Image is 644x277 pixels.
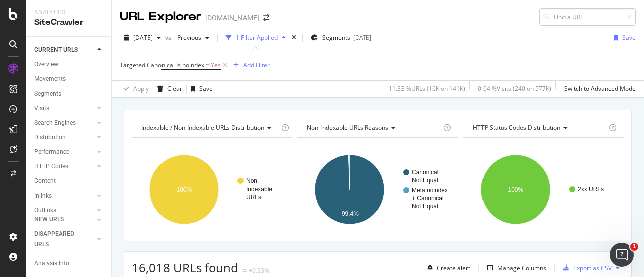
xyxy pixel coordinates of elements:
[34,147,94,157] a: Performance
[229,59,270,71] button: Add Filter
[34,103,49,114] div: Visits
[199,84,213,93] div: Save
[389,84,465,93] div: 11.33 % URLs ( 16K on 141K )
[564,84,636,93] div: Switch to Advanced Mode
[34,191,94,201] a: Inlinks
[307,123,388,132] span: Non-Indexable URLs Reasons
[423,260,470,276] button: Create alert
[622,33,636,42] div: Save
[508,186,523,193] text: 100%
[243,269,247,272] img: Equal
[205,13,259,23] div: [DOMAIN_NAME]
[34,74,66,84] div: Movements
[263,14,269,21] div: arrow-right-arrow-left
[539,8,636,26] input: Find a URL
[246,194,261,201] text: URLs
[34,8,103,17] div: Analytics
[473,123,560,132] span: HTTP Status Codes Distribution
[322,33,350,42] span: Segments
[165,33,173,42] span: vs
[610,243,634,267] iframe: Intercom live chat
[34,229,85,250] div: DISAPPEARED URLS
[610,30,636,46] button: Save
[246,186,272,193] text: Indexable
[34,214,94,225] a: NEW URLS
[34,118,76,128] div: Search Engines
[497,264,546,272] div: Manage Columns
[578,186,604,193] text: 2xx URLs
[34,45,78,55] div: CURRENT URLS
[34,229,94,250] a: DISAPPEARED URLS
[573,264,612,272] div: Export as CSV
[236,33,278,42] div: 1 Filter Applied
[559,260,612,276] button: Export as CSV
[34,88,61,99] div: Segments
[222,30,290,46] button: 1 Filter Applied
[173,30,213,46] button: Previous
[353,33,371,42] div: [DATE]
[34,258,69,269] div: Analysis Info
[342,210,359,217] text: 99.4%
[34,161,68,172] div: HTTP Codes
[34,45,94,55] a: CURRENT URLS
[34,118,94,128] a: Search Engines
[34,59,104,70] a: Overview
[133,84,149,93] div: Apply
[34,176,56,187] div: Content
[246,177,259,184] text: Non-
[290,33,298,43] div: times
[412,177,438,184] text: Not Equal
[412,187,448,194] text: Meta noindex
[34,17,103,28] div: SiteCrawler
[173,33,201,42] span: Previous
[243,61,270,69] div: Add Filter
[167,84,182,93] div: Clear
[34,258,104,269] a: Analysis Info
[483,262,546,274] button: Manage Columns
[412,203,438,210] text: Not Equal
[34,74,104,84] a: Movements
[211,58,221,72] span: Yes
[133,33,153,42] span: 2025 Aug. 25th
[34,59,58,70] div: Overview
[139,120,279,136] h4: Indexable / Non-Indexable URLs Distribution
[249,266,269,275] div: +0.53%
[34,214,64,225] div: NEW URLS
[34,103,94,114] a: Visits
[463,146,621,233] svg: A chart.
[206,61,209,69] span: =
[120,30,165,46] button: [DATE]
[153,81,182,97] button: Clear
[478,84,551,93] div: 0.04 % Visits ( 240 on 577K )
[34,88,104,99] a: Segments
[177,186,192,193] text: 100%
[34,176,104,187] a: Content
[141,123,264,132] span: Indexable / Non-Indexable URLs distribution
[412,195,444,202] text: + Canonical
[34,132,66,143] div: Distribution
[120,61,204,69] span: Targeted Canonical Is noindex
[34,147,69,157] div: Performance
[34,132,94,143] a: Distribution
[34,161,94,172] a: HTTP Codes
[120,81,149,97] button: Apply
[132,259,238,276] span: 16,018 URLs found
[560,81,636,97] button: Switch to Advanced Mode
[34,191,52,201] div: Inlinks
[630,243,638,251] span: 1
[437,264,470,272] div: Create alert
[471,120,607,136] h4: HTTP Status Codes Distribution
[297,146,455,233] svg: A chart.
[34,205,94,216] a: Outlinks
[307,30,375,46] button: Segments[DATE]
[187,81,213,97] button: Save
[412,169,438,176] text: Canonical
[120,8,201,25] div: URL Explorer
[34,205,56,216] div: Outlinks
[132,146,290,233] svg: A chart.
[305,120,441,136] h4: Non-Indexable URLs Reasons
